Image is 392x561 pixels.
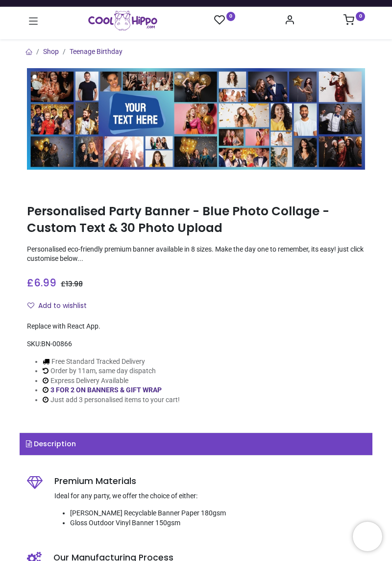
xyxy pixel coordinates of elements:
h1: Personalised Party Banner - Blue Photo Collage - Custom Text & 30 Photo Upload [27,203,365,237]
a: Shop [43,48,59,55]
span: £ [61,279,83,289]
li: [PERSON_NAME] Recyclable Banner Paper 180gsm [70,509,365,518]
i: Add to wishlist [27,302,34,309]
li: Free Standard Tracked Delivery [43,357,180,367]
li: Order by 11am, same day dispatch [43,366,180,376]
li: Just add 3 personalised items to your cart! [43,395,180,405]
a: Teenage Birthday [70,48,122,55]
sup: 0 [356,12,365,21]
img: Cool Hippo [88,11,157,30]
a: 3 FOR 2 ON BANNERS & GIFT WRAP [50,386,162,394]
span: 13.98 [66,279,83,289]
li: Gloss Outdoor Vinyl Banner 150gsm [70,518,365,528]
a: 0 [214,14,236,26]
p: Ideal for any party, we offer the choice of either: [54,491,365,501]
a: Account Info [284,17,295,25]
h5: Premium Materials [54,475,365,487]
li: Express Delivery Available [43,376,180,386]
div: Replace with React App. [27,322,365,331]
span: £ [27,276,56,290]
button: Add to wishlistAdd to wishlist [27,298,95,314]
iframe: Brevo live chat [353,522,382,551]
span: BN-00866 [41,340,72,348]
a: 0 [343,17,365,25]
p: Personalised eco-friendly premium banner available in 8 sizes. Make the day one to remember, its ... [27,245,365,264]
div: SKU: [27,339,365,349]
a: Logo of Cool Hippo [88,11,157,30]
img: Personalised Party Banner - Blue Photo Collage - Custom Text & 30 Photo Upload [27,68,365,170]
span: 6.99 [34,276,56,290]
a: Description [20,433,372,456]
sup: 0 [226,12,236,21]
